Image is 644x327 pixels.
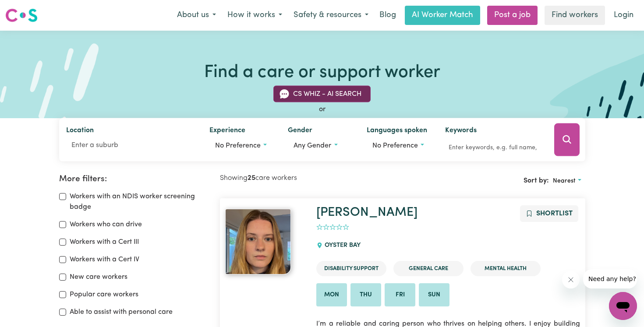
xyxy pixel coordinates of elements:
[273,86,371,102] button: CS Whiz - AI Search
[288,125,312,137] label: Gender
[583,269,637,288] iframe: Message from company
[524,177,549,184] span: Sort by:
[70,289,138,300] label: Popular care workers
[316,234,365,257] div: OYSTER BAY
[393,261,464,276] li: General Care
[215,142,261,149] span: No preference
[549,174,585,188] button: Sort search results
[350,283,381,307] li: Available on Thu
[553,178,576,184] span: Nearest
[545,6,605,25] a: Find workers
[59,174,210,184] h2: More filters:
[520,205,578,222] button: Add to shortlist
[66,125,94,137] label: Location
[209,137,274,154] button: Worker experience options
[609,292,637,320] iframe: Button to launch messaging window
[405,6,480,25] a: AI Worker Match
[487,6,538,25] a: Post a job
[225,209,306,274] a: Laura
[171,6,222,25] button: About us
[609,6,639,25] a: Login
[316,222,349,232] div: add rating by typing an integer from 0 to 5 or pressing arrow keys
[294,142,331,149] span: Any gender
[385,283,415,307] li: Available on Fri
[248,175,255,182] b: 25
[220,174,403,183] h2: Showing care workers
[316,283,347,307] li: Available on Mon
[5,7,38,23] img: Careseekers logo
[554,123,580,156] button: Search
[562,271,580,288] iframe: Close message
[70,272,127,282] label: New care workers
[372,142,418,149] span: No preference
[374,6,401,25] a: Blog
[288,137,353,154] button: Worker gender preference
[419,283,449,307] li: Available on Sun
[288,6,374,25] button: Safety & resources
[70,219,142,230] label: Workers who can drive
[59,104,585,115] div: or
[204,62,440,83] h1: Find a care or support worker
[367,137,432,154] button: Worker language preferences
[70,237,139,247] label: Workers with a Cert III
[70,254,139,265] label: Workers with a Cert IV
[225,209,291,274] img: View Laura's profile
[70,191,210,212] label: Workers with an NDIS worker screening badge
[222,6,288,25] button: How it works
[536,210,573,217] span: Shortlist
[445,141,542,155] input: Enter keywords, e.g. full name, interests
[471,261,541,276] li: Mental Health
[66,137,195,153] input: Enter a suburb
[209,125,245,137] label: Experience
[367,125,427,137] label: Languages spoken
[445,125,477,137] label: Keywords
[70,307,173,317] label: Able to assist with personal care
[316,261,386,276] li: Disability Support
[5,5,38,25] a: Careseekers logo
[316,206,418,219] a: [PERSON_NAME]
